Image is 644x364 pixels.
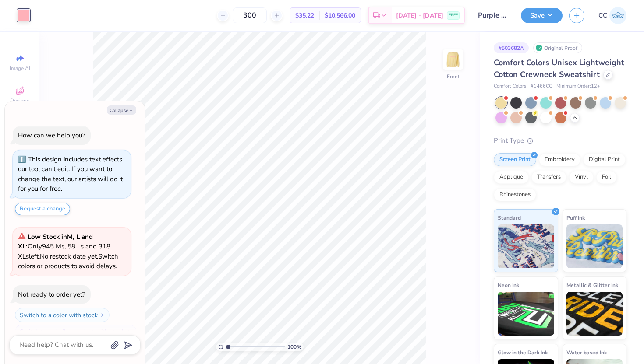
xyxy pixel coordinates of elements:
[531,171,566,184] div: Transfers
[566,213,585,222] span: Puff Ink
[498,292,554,336] img: Neon Ink
[10,97,29,104] span: Designs
[494,83,526,90] span: Comfort Colors
[566,280,618,290] span: Metallic & Glitter Ink
[15,325,137,339] button: Switch to a similar product with stock
[107,105,136,115] button: Collapse
[498,280,519,290] span: Neon Ink
[494,42,529,53] div: # 503682A
[10,65,30,72] span: Image AI
[444,51,462,68] img: Front
[566,224,623,268] img: Puff Ink
[494,136,626,146] div: Print Type
[396,11,443,20] span: [DATE] - [DATE]
[99,312,105,318] img: Switch to a color with stock
[18,290,85,299] div: Not ready to order yet?
[598,7,626,24] a: CC
[325,11,355,20] span: $10,566.00
[18,155,123,193] div: This design includes text effects our tool can't edit. If you want to change the text, our artist...
[498,213,521,222] span: Standard
[447,73,460,80] div: Front
[566,292,623,336] img: Metallic & Glitter Ink
[233,7,267,23] input: – –
[494,171,529,184] div: Applique
[498,224,554,268] img: Standard
[18,131,85,140] div: How can we help you?
[18,232,118,271] span: Only 945 Ms, 58 Ls and 318 XLs left. Switch colors or products to avoid delays.
[287,343,301,351] span: 100 %
[127,329,132,334] img: Switch to a similar product with stock
[569,171,594,184] div: Vinyl
[15,308,110,322] button: Switch to a color with stock
[583,153,626,166] div: Digital Print
[521,8,563,23] button: Save
[566,348,607,357] span: Water based Ink
[533,42,582,53] div: Original Proof
[471,7,514,24] input: Untitled Design
[295,11,314,20] span: $35.22
[539,153,580,166] div: Embroidery
[531,83,552,90] span: # 1466CC
[494,153,536,166] div: Screen Print
[609,7,626,24] img: Chloe Crawford
[494,188,536,201] div: Rhinestones
[596,171,617,184] div: Foil
[498,348,548,357] span: Glow in the Dark Ink
[598,10,607,21] span: CC
[15,203,70,215] button: Request a change
[18,232,93,251] strong: Low Stock in M, L and XL :
[494,57,624,80] span: Comfort Colors Unisex Lightweight Cotton Crewneck Sweatshirt
[449,12,458,18] span: FREE
[40,252,98,261] span: No restock date yet.
[556,83,600,90] span: Minimum Order: 12 +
